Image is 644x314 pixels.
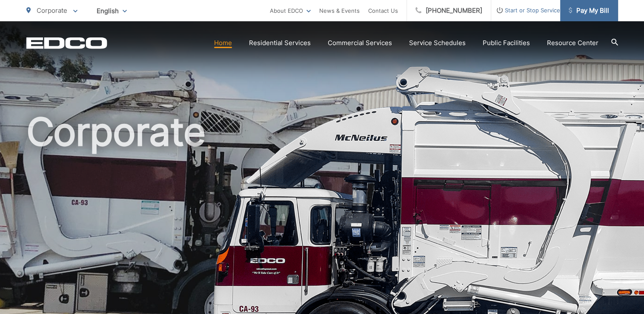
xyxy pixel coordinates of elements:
a: Service Schedules [409,38,466,48]
a: Contact Us [368,6,398,16]
a: Residential Services [249,38,311,48]
a: About EDCO [270,6,311,16]
a: Public Facilities [483,38,530,48]
a: Commercial Services [328,38,392,48]
a: Resource Center [547,38,598,48]
span: English [90,3,133,18]
span: Corporate [37,6,67,14]
a: News & Events [319,6,360,16]
span: Pay My Bill [569,6,609,16]
a: EDCD logo. Return to the homepage. [26,37,107,49]
a: Home [214,38,232,48]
